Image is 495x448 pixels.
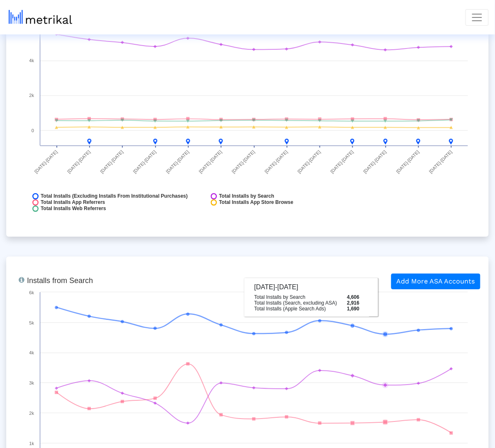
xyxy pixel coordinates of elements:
[29,320,34,325] text: 5k
[29,350,34,355] text: 4k
[29,441,34,446] text: 1k
[219,199,293,206] span: Total Installs App Store Browse
[297,149,322,174] text: [DATE]-[DATE]
[198,149,223,174] text: [DATE]-[DATE]
[29,290,34,295] text: 6k
[395,149,420,174] text: [DATE]-[DATE]
[231,149,256,174] text: [DATE]-[DATE]
[41,206,106,212] span: Total Installs Web Referrers
[32,128,34,133] text: 0
[9,10,72,24] img: metrical-logo-light.png
[363,149,388,174] text: [DATE]-[DATE]
[27,276,93,285] tspan: Installs from Search
[264,149,289,174] text: [DATE]-[DATE]
[99,149,124,174] text: [DATE]-[DATE]
[29,380,34,385] text: 3k
[41,199,105,206] span: Total Installs App Referrers
[132,149,157,174] text: [DATE]-[DATE]
[66,149,91,174] text: [DATE]-[DATE]
[391,274,480,289] button: Add More ASA Accounts
[165,149,190,174] text: [DATE]-[DATE]
[466,9,489,26] button: Toggle navigation
[34,149,59,174] text: [DATE]-[DATE]
[29,58,34,63] text: 4k
[29,93,34,98] text: 2k
[29,411,34,416] text: 2k
[428,149,453,174] text: [DATE]-[DATE]
[219,193,274,199] span: Total Installs by Search
[329,149,354,174] text: [DATE]-[DATE]
[41,193,188,199] span: Total Installs (Excluding Installs From Institutional Purchases)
